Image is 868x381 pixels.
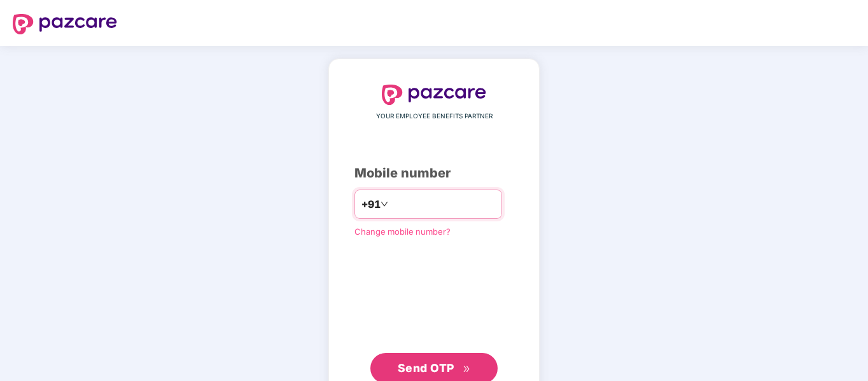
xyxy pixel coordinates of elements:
[376,111,493,121] span: YOUR EMPLOYEE BENEFITS PARTNER
[354,163,514,183] div: Mobile number
[381,200,388,208] span: down
[398,361,454,375] span: Send OTP
[13,14,117,34] img: logo
[382,85,486,105] img: logo
[361,197,381,212] span: +91
[463,365,471,373] span: double-right
[354,226,451,237] a: Change mobile number?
